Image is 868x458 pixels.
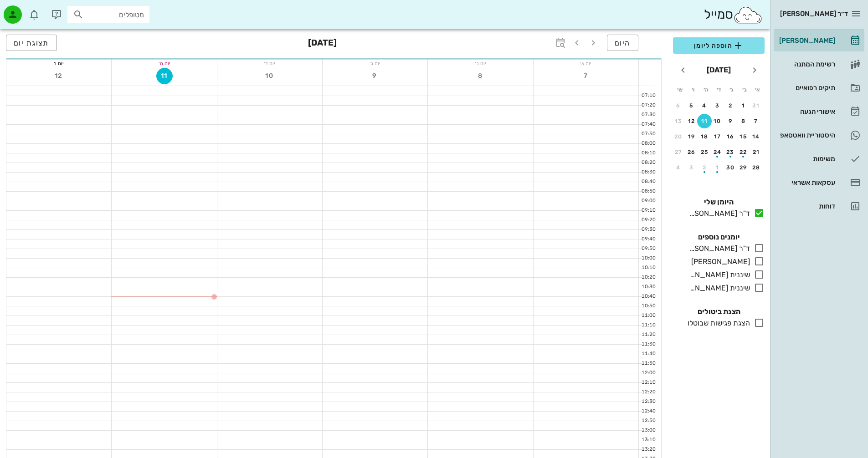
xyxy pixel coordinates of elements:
div: 10:50 [639,302,657,310]
div: 09:50 [639,245,657,253]
div: 2 [697,164,712,171]
button: 2 [697,160,712,175]
button: היום [607,35,638,51]
a: היסטוריית וואטסאפ [774,124,864,146]
div: 08:00 [639,140,657,148]
div: 07:50 [639,130,657,138]
th: א׳ [752,82,764,97]
th: ש׳ [674,82,686,97]
div: 21 [749,149,764,155]
div: יום א׳ [534,59,638,68]
th: ה׳ [700,82,712,97]
button: 8 [736,114,751,128]
div: 07:30 [639,111,657,119]
th: ו׳ [687,82,699,97]
div: 1 [710,164,725,171]
div: אישורי הגעה [777,108,835,115]
div: 12 [684,118,699,124]
button: 29 [736,160,751,175]
div: יום ב׳ [428,59,533,68]
span: ד״ר [PERSON_NAME] [780,10,848,18]
div: 09:30 [639,226,657,234]
div: דוחות [777,203,835,210]
button: 16 [723,129,738,144]
button: 18 [697,129,712,144]
button: 24 [710,145,725,159]
button: 25 [697,145,712,159]
div: 16 [723,133,738,140]
h3: [DATE] [308,35,337,53]
div: 14 [749,133,764,140]
div: 31 [749,102,764,109]
button: 4 [697,98,712,113]
a: אישורי הגעה [774,101,864,122]
span: 12 [51,72,67,80]
button: 13 [671,114,686,128]
button: 10 [710,114,725,128]
div: 10 [710,118,725,124]
button: 17 [710,129,725,144]
div: 13:00 [639,427,657,434]
button: 26 [684,145,699,159]
button: 7 [749,114,764,128]
div: 11:50 [639,360,657,367]
span: 7 [578,72,594,80]
div: 30 [723,164,738,171]
div: 09:40 [639,235,657,243]
div: 2 [723,102,738,109]
h4: הצגת ביטולים [673,306,765,317]
div: 18 [697,133,712,140]
div: 13:20 [639,446,657,453]
a: רשימת המתנה [774,53,864,75]
div: 11:40 [639,350,657,358]
span: 11 [157,72,172,80]
div: 12:50 [639,417,657,425]
button: 12 [684,114,699,128]
div: 08:10 [639,149,657,157]
div: הצגת פגישות שבוטלו [684,318,750,329]
div: 07:10 [639,92,657,100]
button: 14 [749,129,764,144]
button: 20 [671,129,686,144]
div: שיננית [PERSON_NAME] [686,283,750,294]
button: 9 [723,114,738,128]
button: 3 [710,98,725,113]
button: 30 [723,160,738,175]
span: תג [27,7,32,13]
div: 10:40 [639,293,657,300]
div: 22 [736,149,751,155]
button: 10 [262,68,278,84]
button: 19 [684,129,699,144]
button: 9 [367,68,383,84]
div: 12:40 [639,407,657,415]
div: 12:00 [639,369,657,377]
div: [PERSON_NAME] [777,37,835,44]
div: 25 [697,149,712,155]
h4: היומן שלי [673,197,765,208]
div: 10:30 [639,283,657,291]
div: [PERSON_NAME] [688,256,750,267]
div: 27 [671,149,686,155]
div: 08:30 [639,168,657,176]
span: היום [615,39,631,47]
div: 08:50 [639,188,657,195]
div: 12:20 [639,388,657,396]
a: משימות [774,148,864,170]
div: 6 [671,102,686,109]
div: 23 [723,149,738,155]
div: 07:40 [639,121,657,128]
div: 4 [697,102,712,109]
button: 11 [156,68,173,84]
button: חודש הבא [675,62,691,78]
button: 23 [723,145,738,159]
button: 28 [749,160,764,175]
button: הוספה ליומן [673,37,765,54]
div: 11:20 [639,331,657,339]
button: 15 [736,129,751,144]
div: 10:10 [639,264,657,272]
div: שיננית [PERSON_NAME] [686,270,750,280]
div: יום ה׳ [112,59,216,68]
div: 28 [749,164,764,171]
div: 29 [736,164,751,171]
button: [DATE] [703,61,734,79]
